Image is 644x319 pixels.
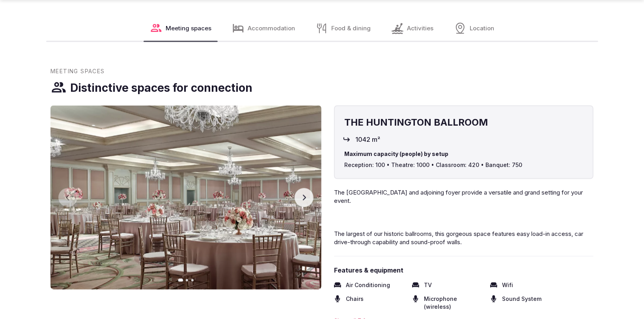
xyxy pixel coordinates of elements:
[424,295,484,311] span: Microphone (wireless)
[334,266,594,275] span: Features & equipment
[470,24,494,32] span: Location
[248,24,295,32] span: Accommodation
[166,24,211,32] span: Meeting spaces
[346,282,390,289] span: Air Conditioning
[346,295,364,311] span: Chairs
[186,279,188,282] button: Go to slide 2
[70,80,252,96] h3: Distinctive spaces for connection
[50,67,105,75] span: Meeting Spaces
[331,24,371,32] span: Food & dining
[344,116,583,129] h4: THE HUNTINGTON BALLROOM
[50,106,321,289] img: Gallery image 1
[355,135,380,144] span: 1042 m²
[334,230,583,246] span: The largest of our historic ballrooms, this gorgeous space features easy load-in access, car driv...
[502,295,541,311] span: Sound System
[502,282,513,289] span: Wifi
[191,279,194,282] button: Go to slide 3
[334,189,583,205] span: The [GEOGRAPHIC_DATA] and adjoining foyer provide a versatile and grand setting for your event.
[178,279,183,282] button: Go to slide 1
[407,24,433,32] span: Activities
[424,282,432,289] span: TV
[344,161,583,169] span: Reception: 100 • Theatre: 1000 • Classroom: 420 • Banquet: 750
[344,150,583,158] span: Maximum capacity (people) by setup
